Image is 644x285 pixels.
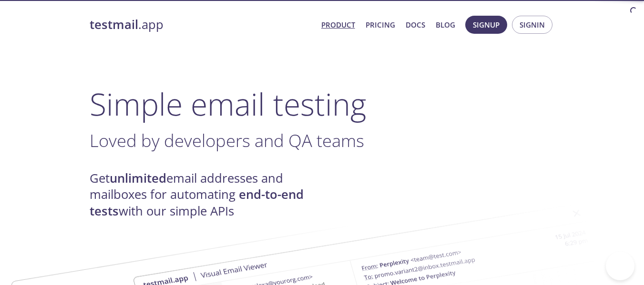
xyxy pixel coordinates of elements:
a: Docs [406,19,425,31]
a: testmail.app [90,17,314,33]
h4: Get email addresses and mailboxes for automating with our simple APIs [90,170,322,219]
button: Signup [465,16,507,34]
a: Pricing [366,19,395,31]
a: Blog [436,19,455,31]
strong: testmail [90,16,138,33]
span: Signup [473,19,500,31]
h1: Simple email testing [90,86,555,122]
span: Signin [520,19,545,31]
strong: unlimited [110,170,166,187]
strong: end-to-end tests [90,186,304,219]
a: Product [321,19,355,31]
iframe: Help Scout Beacon - Open [606,252,634,280]
span: Loved by developers and QA teams [90,128,364,152]
button: Signin [512,16,552,34]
